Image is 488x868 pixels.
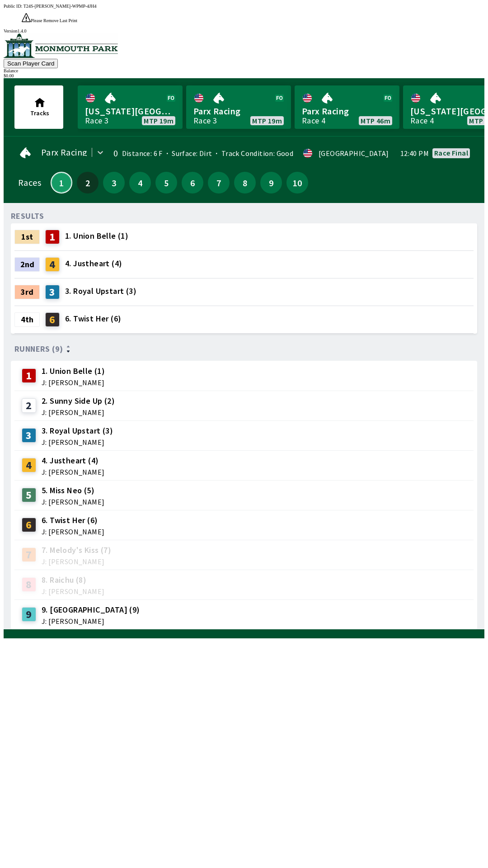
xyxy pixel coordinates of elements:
span: Distance: 6 F [122,149,163,158]
button: 3 [103,172,125,193]
span: J: [PERSON_NAME] [42,498,104,505]
span: 5. Miss Neo (5) [42,485,104,496]
span: 6. Twist Her (6) [42,514,104,526]
div: 3rd [14,285,40,299]
div: 4th [14,312,40,327]
div: $ 0.00 [4,73,484,78]
span: J: [PERSON_NAME] [42,558,111,565]
div: Race 4 [302,117,325,124]
div: 3 [45,285,60,299]
div: 1st [14,230,40,244]
img: venue logo [4,33,118,58]
span: 2. Sunny Side Up (2) [42,395,115,407]
span: 5 [158,179,175,186]
div: Version 1.4.0 [4,28,484,33]
div: 4 [45,257,60,272]
a: Parx RacingRace 4MTP 46m [295,85,399,129]
span: 4 [131,179,149,186]
span: J: [PERSON_NAME] [42,379,105,386]
div: 2 [22,398,36,413]
button: 7 [208,172,230,193]
span: 1. Union Belle (1) [42,365,105,377]
span: MTP 19m [252,117,282,124]
button: 2 [77,172,99,193]
div: [GEOGRAPHIC_DATA] [319,150,389,157]
span: 6. Twist Her (6) [65,313,121,325]
div: Race 4 [410,117,434,124]
div: Balance [4,68,484,73]
span: MTP 46m [361,117,390,124]
div: 6 [45,312,60,327]
span: J: [PERSON_NAME] [42,439,113,446]
span: 7 [210,179,227,186]
div: 6 [22,518,36,532]
span: 8. Raichu (8) [42,574,104,586]
span: 7. Melody's Kiss (7) [42,544,111,556]
div: Race 3 [193,117,217,124]
span: Track Condition: Good [212,149,293,158]
div: 1 [45,230,60,244]
div: 3 [22,428,36,443]
a: [US_STATE][GEOGRAPHIC_DATA]Race 3MTP 19m [78,85,183,129]
div: Runners (9) [14,344,474,354]
span: Parx Racing [41,149,87,156]
span: J: [PERSON_NAME] [42,618,140,625]
button: 9 [260,172,282,193]
button: Scan Player Card [4,59,58,68]
div: Race final [434,149,468,156]
div: Race 3 [85,117,108,124]
div: 5 [22,488,36,502]
span: J: [PERSON_NAME] [42,468,104,476]
button: 6 [182,172,203,193]
span: Runners (9) [14,345,63,353]
div: RESULTS [11,212,44,220]
span: 3 [105,179,122,186]
div: 0 [111,150,118,157]
span: 10 [289,179,306,186]
div: Races [18,179,41,186]
span: Parx Racing [302,105,392,117]
span: Please Remove Last Print [31,18,77,23]
span: 2 [79,179,96,186]
button: 1 [51,172,72,193]
a: Parx RacingRace 3MTP 19m [186,85,291,129]
span: 8 [236,179,253,186]
span: [US_STATE][GEOGRAPHIC_DATA] [85,105,175,117]
button: 4 [129,172,151,193]
div: 1 [22,368,36,383]
span: 4. Justheart (4) [65,258,122,269]
span: J: [PERSON_NAME] [42,588,104,595]
span: 12:40 PM [400,150,429,157]
div: 7 [22,547,36,562]
button: 10 [286,172,308,193]
span: Surface: Dirt [163,149,212,158]
span: 1. Union Belle (1) [65,230,128,242]
span: 9 [263,179,280,186]
span: J: [PERSON_NAME] [42,409,115,416]
span: 4. Justheart (4) [42,455,104,467]
span: Tracks [30,109,49,117]
div: Public ID: [4,4,484,9]
span: MTP 19m [144,117,174,124]
button: 8 [234,172,256,193]
div: 2nd [14,257,40,272]
span: J: [PERSON_NAME] [42,528,104,535]
span: 3. Royal Upstart (3) [42,425,113,437]
button: 5 [155,172,177,193]
div: 9 [22,607,36,622]
span: 6 [184,179,201,186]
div: 4 [22,458,36,472]
button: Tracks [14,85,63,129]
span: T24S-[PERSON_NAME]-WPMP-4JH4 [23,4,97,9]
span: 9. [GEOGRAPHIC_DATA] (9) [42,604,140,616]
span: Parx Racing [193,105,284,117]
div: 8 [22,577,36,592]
span: 3. Royal Upstart (3) [65,285,136,297]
